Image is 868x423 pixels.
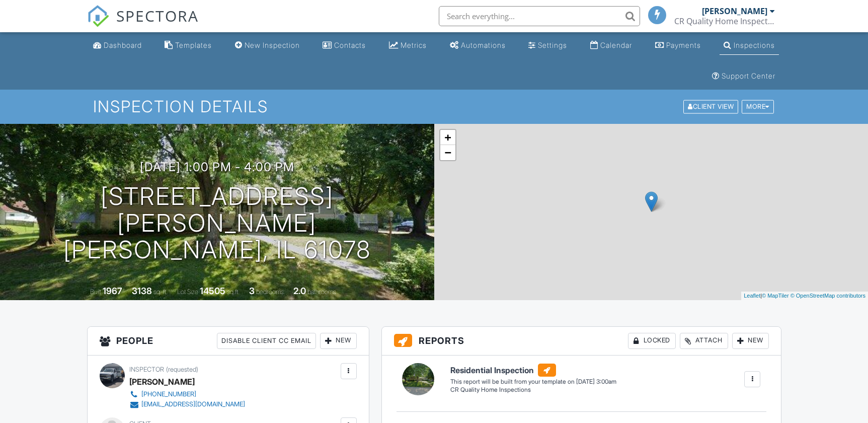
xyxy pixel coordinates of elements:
[129,389,245,399] a: [PHONE_NUMBER]
[87,5,109,27] img: The Best Home Inspection Software - Spectora
[385,36,431,55] a: Metrics
[741,292,868,300] div: |
[103,286,122,296] div: 1967
[734,41,775,49] div: Inspections
[166,366,198,373] span: (requested)
[702,6,767,16] div: [PERSON_NAME]
[720,36,779,55] a: Inspections
[129,374,195,389] div: [PERSON_NAME]
[249,286,255,296] div: 3
[293,286,306,296] div: 2.0
[439,6,640,26] input: Search everything...
[153,288,168,296] span: sq. ft.
[319,36,370,55] a: Contacts
[440,130,455,145] a: Zoom in
[680,333,728,349] div: Attach
[88,327,369,356] h3: People
[651,36,705,55] a: Payments
[16,183,418,263] h1: [STREET_ADDRESS][PERSON_NAME] [PERSON_NAME], IL 61078
[140,160,294,174] h3: [DATE] 1:00 pm - 4:00 pm
[450,386,616,394] div: CR Quality Home Inspections
[450,378,616,386] div: This report will be built from your template on [DATE] 3:00am
[307,288,336,296] span: bathrooms
[674,16,775,26] div: CR Quality Home Inspections
[401,41,427,49] div: Metrics
[446,36,510,55] a: Automations (Basic)
[682,102,741,110] a: Client View
[538,41,567,49] div: Settings
[217,333,316,349] div: Disable Client CC Email
[666,41,701,49] div: Payments
[129,399,245,409] a: [EMAIL_ADDRESS][DOMAIN_NAME]
[742,100,774,114] div: More
[87,14,199,35] a: SPECTORA
[722,72,775,80] div: Support Center
[141,390,196,398] div: [PHONE_NUMBER]
[175,41,212,49] div: Templates
[256,288,284,296] span: bedrooms
[129,366,164,373] span: Inspector
[227,288,240,296] span: sq.ft.
[141,400,245,408] div: [EMAIL_ADDRESS][DOMAIN_NAME]
[762,293,789,299] a: © MapTiler
[334,41,366,49] div: Contacts
[600,41,632,49] div: Calendar
[450,364,616,377] h6: Residential Inspection
[93,98,774,115] h1: Inspection Details
[791,293,865,299] a: © OpenStreetMap contributors
[708,67,779,86] a: Support Center
[177,288,198,296] span: Lot Size
[161,36,216,55] a: Templates
[461,41,506,49] div: Automations
[116,5,199,26] span: SPECTORA
[231,36,304,55] a: New Inspection
[200,286,225,296] div: 14505
[132,286,152,296] div: 3138
[89,36,146,55] a: Dashboard
[382,327,781,356] h3: Reports
[683,100,738,114] div: Client View
[586,36,636,55] a: Calendar
[320,333,357,349] div: New
[104,41,142,49] div: Dashboard
[90,288,101,296] span: Built
[524,36,571,55] a: Settings
[744,293,760,299] a: Leaflet
[732,333,769,349] div: New
[628,333,676,349] div: Locked
[440,145,455,160] a: Zoom out
[245,41,300,49] div: New Inspection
